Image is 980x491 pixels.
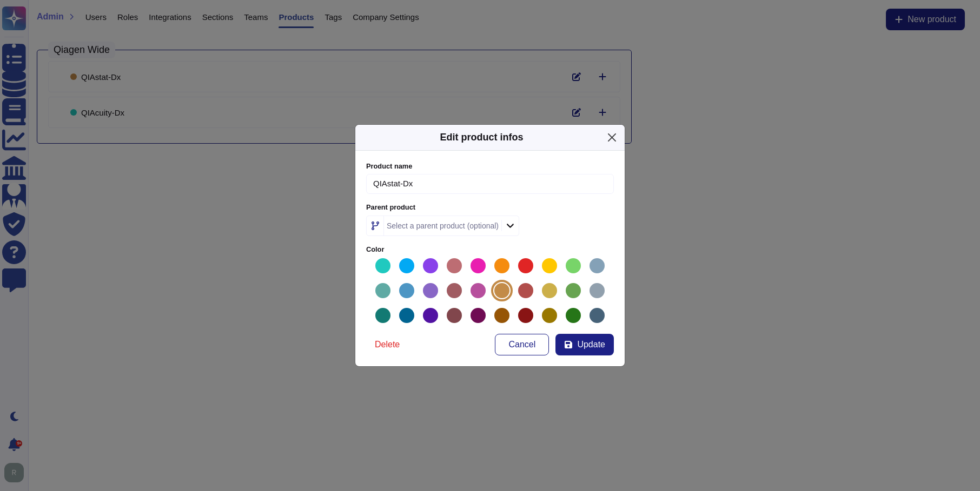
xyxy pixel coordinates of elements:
[366,246,614,253] label: Color
[375,340,400,349] span: Delete
[387,222,499,230] div: Select a parent product (optional)
[604,129,620,146] button: Close
[495,334,549,355] button: Cancel
[366,204,614,211] label: Parent product
[509,340,536,349] span: Cancel
[577,340,605,349] span: Update
[366,163,614,170] label: Product name
[440,130,524,145] div: Edit product infos
[555,334,614,355] button: Update
[366,334,408,355] button: Delete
